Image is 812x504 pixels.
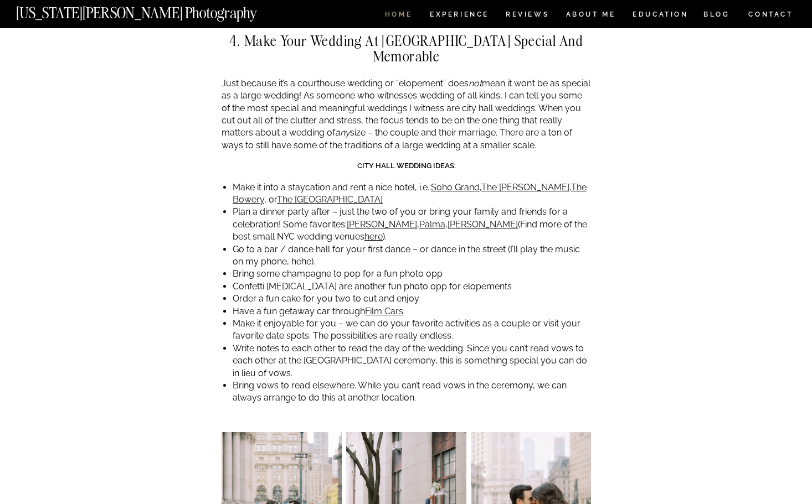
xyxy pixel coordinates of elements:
a: here [364,231,383,242]
a: The [PERSON_NAME] [481,182,569,193]
a: ABOUT ME [566,11,616,20]
li: Bring vows to read elsewhere. While you can’t read vows in the ceremony, we can always arrange to... [233,380,591,404]
li: Have a fun getaway car through [233,305,591,318]
a: The [GEOGRAPHIC_DATA] [277,194,383,205]
li: Write notes to each other to read the day of the wedding. Since you can’t read vows to each other... [233,342,591,380]
li: Order a fun cake for you two to cut and enjoy [233,293,591,305]
em: not [469,78,482,89]
p: Just because it’s a courthouse wedding or “elopement” does mean it won’t be as special as a large... [222,77,591,152]
a: Film Cars [365,306,403,316]
li: Bring some champagne to pop for a fun photo opp [233,268,591,280]
a: [PERSON_NAME] [448,219,518,230]
a: EDUCATION [631,11,690,20]
a: [US_STATE][PERSON_NAME] Photography [16,6,294,15]
li: Go to a bar / dance hall for your first dance – or dance in the street (I’ll play the music on my... [233,243,591,268]
li: Make it into a staycation and rent a nice hotel, i.e.: , , , or [233,181,591,206]
li: Confetti [MEDICAL_DATA] are another fun photo opp for elopements [233,280,591,293]
em: any [335,127,350,138]
a: CONTACT [748,8,794,20]
a: Palma [419,219,445,230]
a: [PERSON_NAME] [347,219,417,230]
strong: City Hall Wedding Ideas: [357,162,456,170]
a: REVIEWS [506,11,547,20]
a: BLOG [703,11,730,20]
a: Experience [430,11,488,20]
h2: 4. Make Your Wedding at [GEOGRAPHIC_DATA] Special and Memorable [222,33,591,64]
a: Soho Grand [431,182,480,193]
li: Make it enjoyable for you – we can do your favorite activities as a couple or visit your favorite... [233,318,591,342]
a: HOME [383,11,414,20]
li: Plan a dinner party after – just the two of you or bring your family and friends for a celebratio... [233,206,591,243]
